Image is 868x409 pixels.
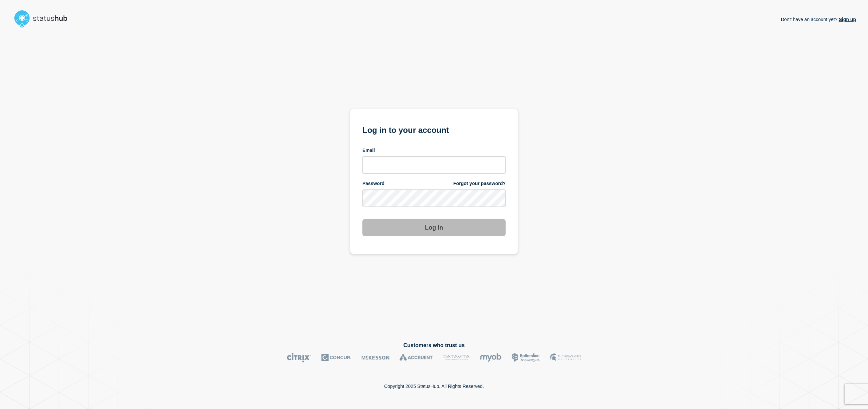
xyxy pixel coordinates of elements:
[362,189,506,207] input: password input
[480,353,502,362] img: myob logo
[362,219,506,236] button: Log in
[362,147,375,154] span: Email
[362,180,384,187] span: Password
[12,8,76,29] img: StatusHub logo
[453,180,506,187] a: Forgot your password?
[781,11,856,27] p: Don't have an account yet?
[12,342,856,348] h2: Customers who trust us
[362,156,506,174] input: email input
[443,353,470,362] img: DataVita logo
[321,353,351,362] img: Concur logo
[838,17,856,22] a: Sign up
[550,353,581,362] img: MSU logo
[287,353,311,362] img: Citrix logo
[361,353,389,362] img: McKesson logo
[512,353,540,362] img: Bottomline logo
[384,384,484,389] p: Copyright 2025 StatusHub. All Rights Reserved.
[362,123,506,136] h1: Log in to your account
[400,353,433,362] img: Accruent logo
